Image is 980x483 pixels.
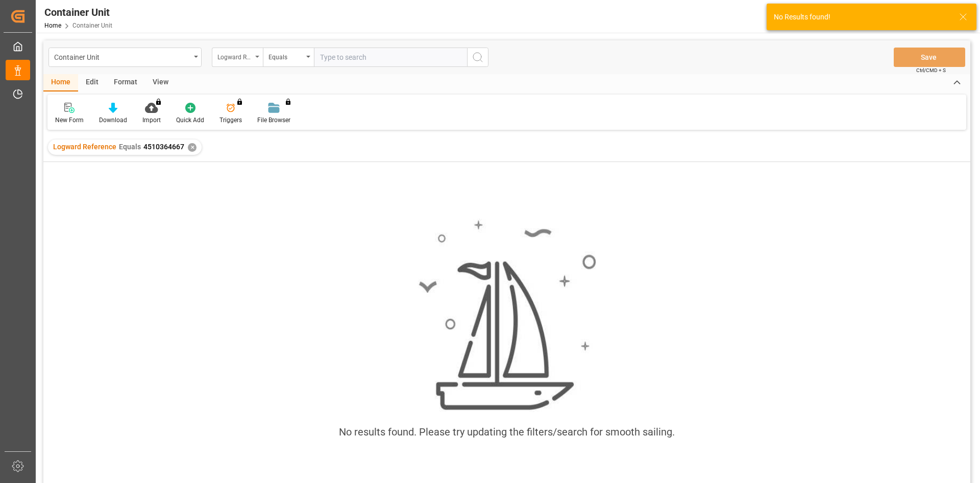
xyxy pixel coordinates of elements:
[916,66,946,74] span: Ctrl/CMD + S
[143,143,184,151] span: 4510364667
[44,5,112,20] div: Container Unit
[894,48,965,67] button: Save
[78,74,106,91] div: Edit
[44,22,61,29] a: Home
[176,116,204,125] div: Quick Add
[43,74,78,91] div: Home
[339,424,675,440] div: No results found. Please try updating the filters/search for smooth sailing.
[106,74,145,91] div: Format
[217,50,252,62] div: Logward Reference
[263,48,314,67] button: open menu
[188,143,197,152] div: ✕
[467,48,488,67] button: search button
[55,116,84,125] div: New Form
[53,143,116,151] span: Logward Reference
[314,48,467,67] input: Type to search
[99,116,127,125] div: Download
[145,74,176,91] div: View
[774,12,949,22] div: No Results found!
[54,50,190,63] div: Container Unit
[268,50,303,62] div: Equals
[48,48,202,67] button: open menu
[119,143,141,151] span: Equals
[418,219,596,412] img: smooth_sailing.jpeg
[212,48,263,67] button: open menu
